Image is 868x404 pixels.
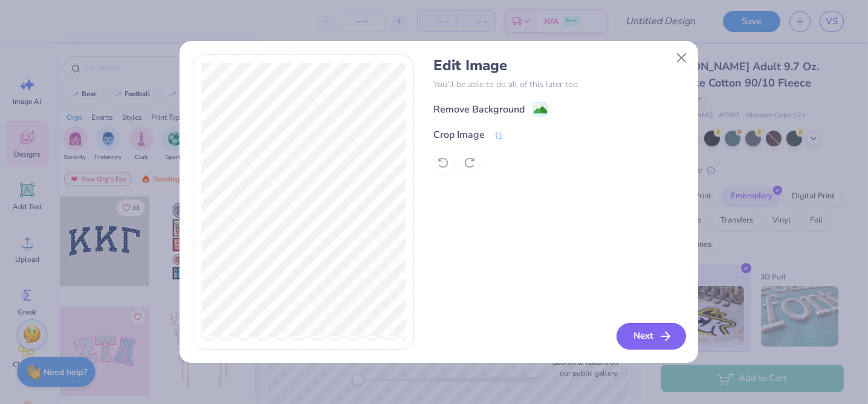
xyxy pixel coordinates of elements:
[670,46,693,69] button: Close
[433,128,485,142] div: Crop Image
[433,78,684,91] p: You’ll be able to do all of this later too.
[617,323,686,350] button: Next
[433,57,684,74] h4: Edit Image
[433,102,525,117] div: Remove Background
